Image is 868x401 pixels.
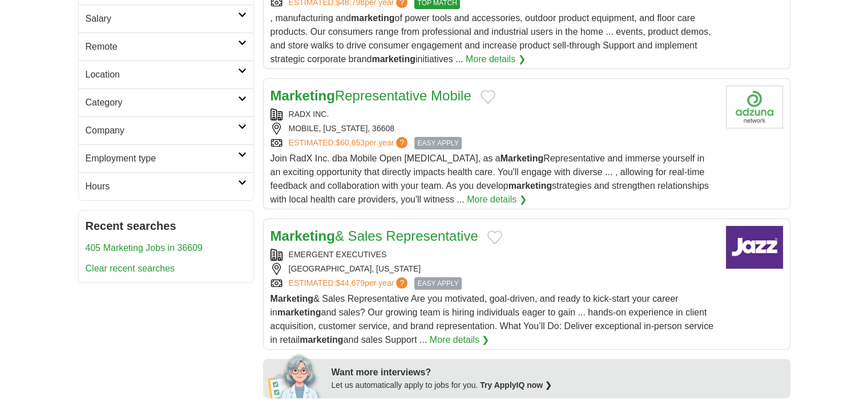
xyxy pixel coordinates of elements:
[86,68,238,82] h2: Location
[86,96,238,110] h2: Category
[396,277,407,289] span: ?
[487,230,502,244] button: Add to favorite jobs
[86,12,238,26] h2: Salary
[277,307,321,317] strong: marketing
[86,264,175,273] a: Clear recent searches
[79,172,253,200] a: Hours
[271,228,335,244] strong: Marketing
[332,366,784,379] div: Want more interviews?
[86,124,238,137] h2: Company
[79,60,253,88] a: Location
[86,217,247,234] h2: Recent searches
[500,153,544,163] strong: Marketing
[271,108,717,120] div: RADX INC.
[271,13,711,64] span: , manufacturing and of power tools and accessories, outdoor product equipment, and floor care pro...
[271,263,717,275] div: [GEOGRAPHIC_DATA], [US_STATE]
[466,52,526,66] a: More details ❯
[79,5,253,33] a: Salary
[271,123,717,135] div: MOBILE, [US_STATE], 36608
[396,137,407,148] span: ?
[86,180,238,193] h2: Hours
[726,86,783,128] img: Company logo
[86,152,238,165] h2: Employment type
[271,228,478,244] a: Marketing& Sales Representative
[480,380,552,390] a: Try ApplyIQ now ❯
[271,153,709,204] span: Join RadX Inc. dba Mobile Open [MEDICAL_DATA], as a Representative and immerse yourself in an exc...
[289,277,410,290] a: ESTIMATED:$44,679per year?
[271,294,314,303] strong: Marketing
[271,88,471,103] a: MarketingRepresentative Mobile
[300,335,343,345] strong: marketing
[79,88,253,116] a: Category
[481,90,495,104] button: Add to favorite jobs
[336,278,365,287] span: $44,679
[351,13,394,23] strong: marketing
[414,277,461,290] span: EASY APPLY
[336,138,365,147] span: $60,653
[271,249,717,261] div: EMERGENT EXECUTIVES
[414,137,461,149] span: EASY APPLY
[467,193,527,206] a: More details ❯
[508,181,552,191] strong: marketing
[79,116,253,144] a: Company
[430,333,490,347] a: More details ❯
[79,33,253,60] a: Remote
[271,88,335,103] strong: Marketing
[332,379,784,391] div: Let us automatically apply to jobs for you.
[79,144,253,172] a: Employment type
[271,294,713,345] span: & Sales Representative Are you motivated, goal-driven, and ready to kick-start your career in and...
[726,226,783,269] img: Company logo
[268,353,323,398] img: apply-iq-scientist.png
[372,54,415,64] strong: marketing
[86,243,203,253] a: 405 Marketing Jobs in 36609
[289,137,410,149] a: ESTIMATED:$60,653per year?
[86,40,238,54] h2: Remote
